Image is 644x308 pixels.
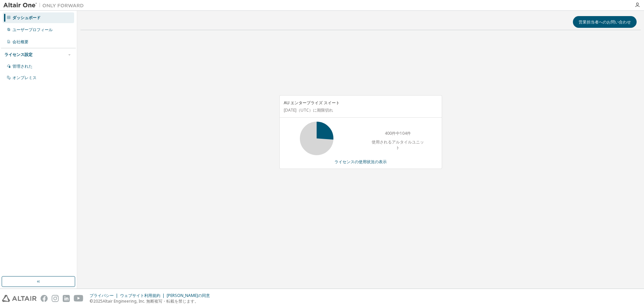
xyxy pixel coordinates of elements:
[52,295,59,302] img: instagram.svg
[284,107,297,113] font: [DATE]
[313,107,333,113] font: に期限切れ
[372,139,424,150] font: 使用されるアルタイルユニット
[12,27,53,33] font: ユーザープロフィール
[334,159,387,165] font: ライセンスの使用状況の表示
[385,130,411,136] font: 400件中104件
[2,295,37,302] img: altair_logo.svg
[12,75,37,80] font: オンプレミス
[90,293,114,298] font: プライバシー
[12,39,29,45] font: 会社概要
[103,298,199,304] font: Altair Engineering, Inc. 無断複写・転載を禁じます。
[12,15,41,20] font: ダッシュボード
[284,100,340,106] font: AU エンタープライズ スイート
[63,295,70,302] img: linkedin.svg
[297,107,313,113] font: （UTC）
[3,2,87,9] img: アルタイルワン
[90,298,93,304] font: ©
[74,295,84,302] img: youtube.svg
[120,293,160,298] font: ウェブサイト利用規約
[12,63,33,69] font: 管理された
[93,298,103,304] font: 2025
[167,293,210,298] font: [PERSON_NAME]の同意
[573,16,637,28] button: 営業担当者へのお問い合わせ
[579,19,631,25] font: 営業担当者へのお問い合わせ
[41,295,48,302] img: facebook.svg
[4,52,33,57] font: ライセンス設定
